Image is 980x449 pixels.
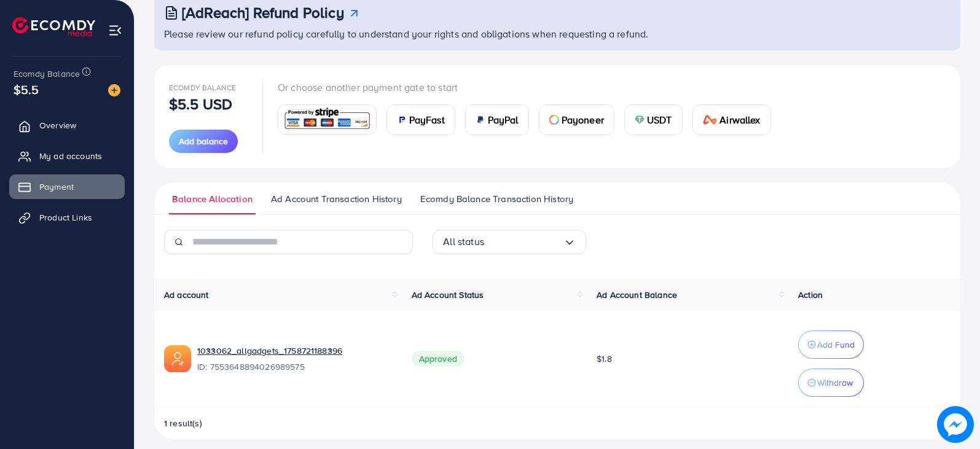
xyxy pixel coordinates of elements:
[420,192,573,206] span: Ecomdy Balance Transaction History
[597,289,677,301] span: Ad Account Balance
[9,205,125,230] a: Product Links
[164,345,191,372] img: ic-ads-acc.e4c84228.svg
[12,17,95,36] img: logo
[817,375,853,390] p: Withdraw
[164,417,202,429] span: 1 result(s)
[624,104,683,135] a: cardUSDT
[9,174,125,199] a: Payment
[108,23,122,37] img: menu
[635,115,645,125] img: card
[278,80,781,95] p: Or choose another payment gate to start
[549,115,559,125] img: card
[282,106,372,133] img: card
[9,144,125,168] a: My ad accounts
[937,406,974,443] img: image
[39,211,92,224] span: Product Links
[197,345,392,373] div: <span class='underline'>1033062_allgadgets_1758721188396</span></br>7553648894026989575
[39,181,74,193] span: Payment
[597,353,612,365] span: $1.8
[412,289,484,301] span: Ad Account Status
[172,192,253,206] span: Balance Allocation
[465,104,529,135] a: cardPayPal
[179,135,228,147] span: Add balance
[692,104,771,135] a: cardAirwallex
[14,80,39,98] span: $5.5
[197,361,392,373] span: ID: 7553648894026989575
[798,289,823,301] span: Action
[562,112,604,127] span: Payoneer
[39,119,76,131] span: Overview
[108,84,120,96] img: image
[169,130,238,153] button: Add balance
[409,112,445,127] span: PayFast
[39,150,102,162] span: My ad accounts
[397,115,407,125] img: card
[798,369,864,397] button: Withdraw
[197,345,342,357] a: 1033062_allgadgets_1758721188396
[164,289,209,301] span: Ad account
[703,115,718,125] img: card
[271,192,402,206] span: Ad Account Transaction History
[169,82,236,93] span: Ecomdy Balance
[169,96,232,111] p: $5.5 USD
[443,232,484,251] span: All status
[433,230,586,254] div: Search for option
[476,115,485,125] img: card
[278,104,377,135] a: card
[182,4,344,21] h3: [AdReach] Refund Policy
[647,112,672,127] span: USDT
[484,232,563,251] input: Search for option
[386,104,455,135] a: cardPayFast
[9,113,125,138] a: Overview
[719,112,760,127] span: Airwallex
[412,351,465,367] span: Approved
[798,330,864,359] button: Add Fund
[164,26,953,41] p: Please review our refund policy carefully to understand your rights and obligations when requesti...
[539,104,614,135] a: cardPayoneer
[817,337,855,352] p: Add Fund
[14,68,80,80] span: Ecomdy Balance
[488,112,519,127] span: PayPal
